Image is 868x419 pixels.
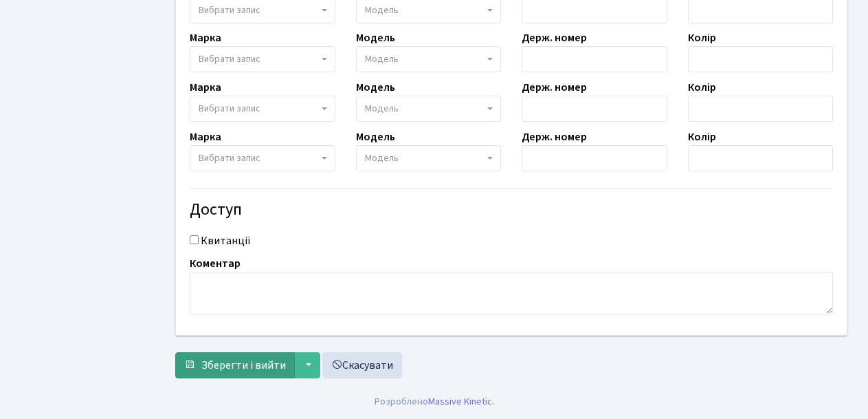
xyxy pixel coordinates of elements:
span: Вибрати запис [199,102,260,116]
button: Зберегти і вийти [175,352,295,378]
label: Модель [356,129,395,145]
span: Модель [365,3,399,17]
label: Модель [356,79,395,96]
label: Колір [688,79,716,96]
label: Колір [688,30,716,46]
span: Вибрати запис [199,3,260,17]
span: Зберегти і вийти [201,358,286,373]
h4: Доступ [190,200,833,220]
span: Модель [365,151,399,165]
a: Massive Kinetic [428,394,492,409]
label: Держ. номер [522,129,587,145]
label: Держ. номер [522,79,587,96]
label: Марка [190,79,221,96]
label: Марка [190,30,221,46]
label: Марка [190,129,221,145]
a: Скасувати [322,352,402,378]
label: Квитанції [201,233,251,249]
label: Колір [688,129,716,145]
span: Модель [365,52,399,66]
span: Модель [365,102,399,116]
label: Коментар [190,255,241,272]
span: Вибрати запис [199,151,260,165]
span: Вибрати запис [199,52,260,66]
label: Модель [356,30,395,46]
label: Держ. номер [522,30,587,46]
div: Розроблено . [375,394,494,409]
